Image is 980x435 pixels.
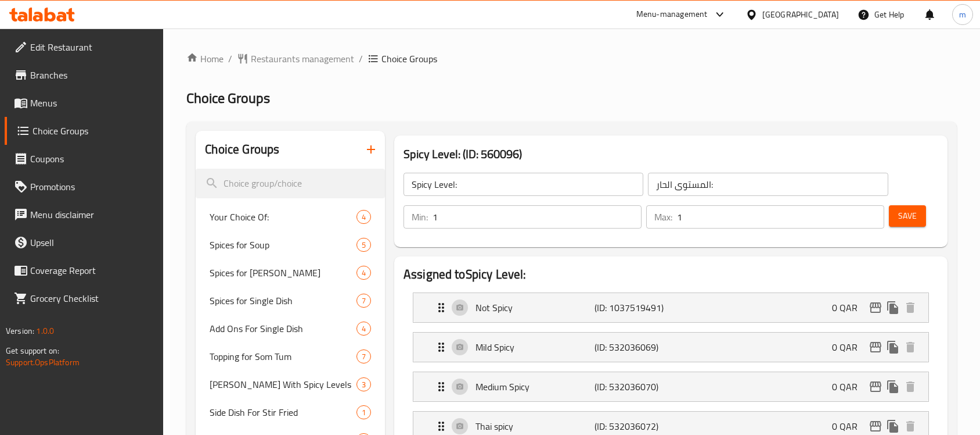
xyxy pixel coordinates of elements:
div: Spices for Single Dish7 [196,287,385,315]
li: / [359,52,363,66]
div: Add Ons For Single Dish4 [196,315,385,343]
button: delete [902,378,919,395]
span: 4 [357,268,370,279]
li: Expand [403,327,938,367]
span: Grocery Checklist [30,291,154,305]
div: Menu-management [636,8,708,22]
h3: Spicy Level: (ID: 560096) [403,145,938,163]
span: m [959,8,966,21]
span: Choice Groups [186,85,270,111]
span: Get support on: [6,343,59,358]
a: Branches [5,61,164,89]
a: Upsell [5,229,164,256]
span: 1.0.0 [36,323,54,338]
span: Version: [6,323,34,338]
div: Choices [356,350,371,363]
button: edit [867,378,884,395]
span: Spices for Single Dish [210,294,356,308]
span: Branches [30,68,154,82]
h2: Choice Groups [205,141,279,158]
button: duplicate [884,299,902,316]
span: Promotions [30,180,154,194]
p: Mild Spicy [475,340,595,354]
button: duplicate [884,378,902,395]
span: Choice Groups [381,52,437,66]
p: (ID: 1037519491) [595,301,674,315]
span: Topping for Som Tum [210,350,356,363]
p: Max: [654,210,672,224]
span: Upsell [30,236,154,249]
div: Choices [356,405,371,419]
p: (ID: 532036069) [595,340,674,354]
div: Topping for Som Tum7 [196,343,385,370]
div: Expand [413,372,928,401]
span: 4 [357,323,370,334]
a: Menu disclaimer [5,201,164,229]
p: Not Spicy [475,301,595,315]
div: Choices [356,210,371,224]
button: duplicate [884,338,902,356]
div: Choices [356,322,371,336]
a: Coverage Report [5,256,164,284]
span: Coverage Report [30,263,154,277]
a: Choice Groups [5,117,164,145]
span: 7 [357,295,370,306]
span: Side Dish For Stir Fried [210,405,356,419]
span: Choice Groups [33,124,154,138]
button: delete [902,338,919,356]
a: Coupons [5,145,164,173]
a: Promotions [5,173,164,201]
div: Expand [413,333,928,362]
div: [PERSON_NAME] With Spicy Levels3 [196,370,385,398]
p: 0 QAR [832,380,867,394]
div: Choices [356,266,371,280]
li: / [228,52,232,66]
button: edit [867,418,884,435]
button: edit [867,338,884,356]
p: 0 QAR [832,419,867,433]
li: Expand [403,288,938,327]
span: 4 [357,212,370,223]
div: Expand [413,293,928,322]
a: Support.OpsPlatform [6,355,80,370]
button: duplicate [884,418,902,435]
p: 0 QAR [832,340,867,354]
p: (ID: 532036072) [595,419,674,433]
input: search [196,169,385,198]
span: 1 [357,407,370,418]
span: [PERSON_NAME] With Spicy Levels [210,377,356,391]
p: 0 QAR [832,301,867,315]
span: Menus [30,96,154,110]
span: Your Choice Of: [210,210,356,224]
div: Choices [356,294,371,308]
span: 7 [357,351,370,362]
p: Thai spicy [475,419,595,433]
span: 5 [357,240,370,251]
span: Spices for [PERSON_NAME] [210,266,356,280]
div: Your Choice Of:4 [196,203,385,231]
a: Restaurants management [237,52,354,66]
div: [GEOGRAPHIC_DATA] [762,8,839,21]
div: Spices for Soup5 [196,231,385,259]
div: Choices [356,377,371,391]
button: delete [902,418,919,435]
span: Edit Restaurant [30,40,154,54]
span: Coupons [30,152,154,166]
button: edit [867,299,884,316]
p: Medium Spicy [475,380,595,394]
a: Grocery Checklist [5,284,164,312]
p: (ID: 532036070) [595,380,674,394]
a: Edit Restaurant [5,33,164,61]
div: Spices for [PERSON_NAME]4 [196,259,385,287]
div: Side Dish For Stir Fried1 [196,398,385,426]
span: Restaurants management [251,52,354,66]
span: 3 [357,379,370,390]
a: Home [186,52,224,66]
nav: breadcrumb [186,52,957,66]
a: Menus [5,89,164,117]
span: Save [898,209,917,223]
h2: Assigned to Spicy Level: [403,266,938,283]
button: Save [889,205,926,227]
li: Expand [403,367,938,407]
button: delete [902,299,919,316]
